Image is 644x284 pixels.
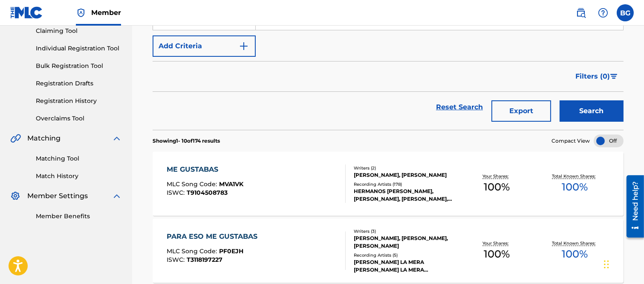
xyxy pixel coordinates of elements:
[153,219,624,283] a: PARA ESO ME GUSTABASMLC Song Code:PF0EJHISWC:T3118197227Writers (3)[PERSON_NAME], [PERSON_NAME], ...
[239,41,249,51] img: 9d2ae6d4665cec9f34b9.svg
[354,252,457,258] div: Recording Artists ( 5 )
[167,189,187,196] span: ISWC :
[484,179,510,195] span: 100 %
[167,164,243,175] div: ME GUSTABAS
[570,66,624,87] button: Filters (0)
[354,181,457,187] div: Recording Artists ( 178 )
[167,256,187,264] span: ISWC :
[219,247,243,255] span: PF0EJH
[27,133,61,143] span: Matching
[219,180,243,188] span: MVA1VK
[354,234,457,250] div: [PERSON_NAME], [PERSON_NAME], [PERSON_NAME]
[36,212,122,221] a: Member Benefits
[10,133,21,143] img: Matching
[576,8,586,18] img: search
[10,6,43,19] img: MLC Logo
[167,247,219,255] span: MLC Song Code :
[432,98,487,117] a: Reset Search
[560,100,624,122] button: Search
[562,179,588,195] span: 100 %
[153,137,220,145] p: Showing 1 - 10 of 174 results
[91,8,121,18] span: Member
[36,79,122,88] a: Registration Drafts
[552,173,598,179] p: Total Known Shares:
[354,228,457,234] div: Writers ( 3 )
[153,35,256,57] button: Add Criteria
[187,189,228,196] span: T9104508783
[36,44,122,53] a: Individual Registration Tool
[27,191,88,201] span: Member Settings
[562,246,588,262] span: 100 %
[572,4,589,21] a: Public Search
[482,240,511,246] p: Your Shares:
[354,258,457,274] div: [PERSON_NAME] LA MERA [PERSON_NAME] LA MERA [PERSON_NAME] LA MERA [PERSON_NAME] LA MERA [PERSON_N...
[617,4,634,21] div: User Menu
[552,137,590,145] span: Compact View
[598,8,608,18] img: help
[482,173,511,179] p: Your Shares:
[10,191,20,201] img: Member Settings
[167,180,219,188] span: MLC Song Code :
[112,133,122,143] img: expand
[187,256,222,264] span: T3118197227
[153,152,624,216] a: ME GUSTABASMLC Song Code:MVA1VKISWC:T9104508783Writers (2)[PERSON_NAME], [PERSON_NAME]Recording A...
[575,71,610,82] span: Filters ( 0 )
[620,172,644,241] iframe: Resource Center
[36,61,122,70] a: Bulk Registration Tool
[601,243,644,284] iframe: Chat Widget
[354,171,457,179] div: [PERSON_NAME], [PERSON_NAME]
[36,154,122,163] a: Matching Tool
[601,243,644,284] div: Widget de chat
[36,114,122,123] a: Overclaims Tool
[610,74,618,79] img: filter
[354,187,457,203] div: HERMANOS [PERSON_NAME], [PERSON_NAME], [PERSON_NAME], [PERSON_NAME], [PERSON_NAME].
[491,100,551,122] button: Export
[167,231,262,242] div: PARA ESO ME GUSTABAS
[153,9,624,130] form: Search Form
[552,240,598,246] p: Total Known Shares:
[36,26,122,35] a: Claiming Tool
[595,4,612,21] div: Help
[604,252,609,277] div: Arrastrar
[354,165,457,171] div: Writers ( 2 )
[76,8,86,18] img: Top Rightsholder
[484,246,510,262] span: 100 %
[36,97,122,105] a: Registration History
[36,172,122,181] a: Match History
[112,191,122,201] img: expand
